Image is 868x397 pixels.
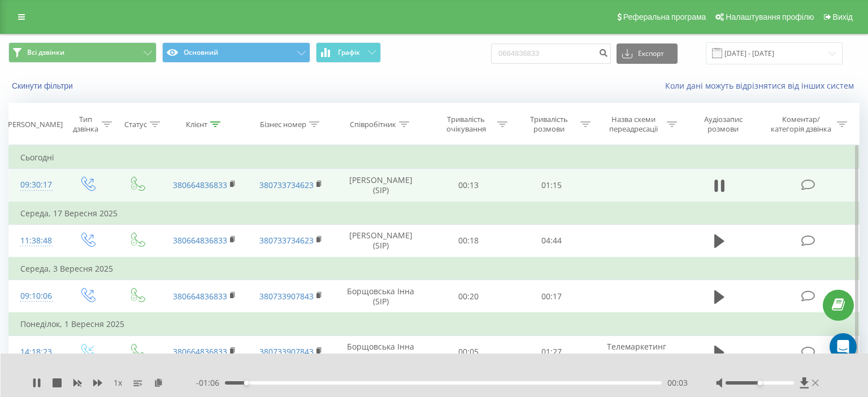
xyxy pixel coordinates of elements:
div: Тривалість очікування [437,115,494,134]
a: Коли дані можуть відрізнятися вiд інших систем [665,80,860,91]
div: [PERSON_NAME] [6,120,63,129]
div: Тривалість розмови [520,115,578,134]
td: Сьогодні [9,146,860,169]
td: [PERSON_NAME] (SIP) [334,224,427,258]
button: Експорт [617,43,678,64]
button: Скинути фільтри [8,81,79,91]
td: 04:44 [510,224,593,258]
span: Всі дзвінки [27,48,64,57]
td: 00:13 [427,169,510,202]
td: Борщовська Інна (SIP) [334,280,427,313]
div: Тип дзвінка [72,115,99,134]
div: 11:38:48 [20,230,51,252]
div: Назва схеми переадресації [604,115,664,134]
td: Борщовська Інна (SIP) [334,335,427,368]
td: Середа, 17 Вересня 2025 [9,202,860,225]
input: Пошук за номером [491,43,611,64]
button: Основний [162,42,310,63]
span: - 01:06 [196,377,225,389]
div: Клієнт [186,120,207,129]
td: [PERSON_NAME] (SIP) [334,169,427,202]
a: 380664836833 [173,180,227,190]
td: Середа, 3 Вересня 2025 [9,258,860,280]
td: 01:27 [510,335,593,368]
div: Accessibility label [244,381,249,385]
div: 14:18:23 [20,341,51,363]
td: 00:17 [510,280,593,313]
div: Статус [124,120,147,129]
div: Бізнес номер [260,120,306,129]
a: 380733907843 [259,346,314,357]
a: 380664836833 [173,291,227,302]
div: Коментар/категорія дзвінка [768,115,834,134]
td: Понеділок, 1 Вересня 2025 [9,313,860,335]
div: Accessibility label [758,381,762,385]
span: 1 x [114,377,122,389]
a: 380664836833 [173,235,227,246]
a: 380664836833 [173,346,227,357]
div: Open Intercom Messenger [830,333,857,360]
span: Вихід [833,12,853,21]
button: Графік [316,42,381,63]
span: Реферальна програма [623,12,706,21]
td: 00:20 [427,280,510,313]
td: 01:15 [510,169,593,202]
span: Налаштування профілю [726,12,814,21]
a: 380733734623 [259,235,314,246]
span: Графік [338,49,360,56]
span: Телемаркетинг ( тільки л... [607,341,666,362]
span: 00:03 [667,377,688,389]
a: 380733734623 [259,180,314,190]
div: 09:30:17 [20,174,51,196]
div: 09:10:06 [20,285,51,307]
div: Аудіозапис розмови [690,115,757,134]
button: Всі дзвінки [8,42,157,63]
div: Співробітник [350,120,396,129]
a: 380733907843 [259,291,314,302]
td: 00:05 [427,335,510,368]
td: 00:18 [427,224,510,258]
